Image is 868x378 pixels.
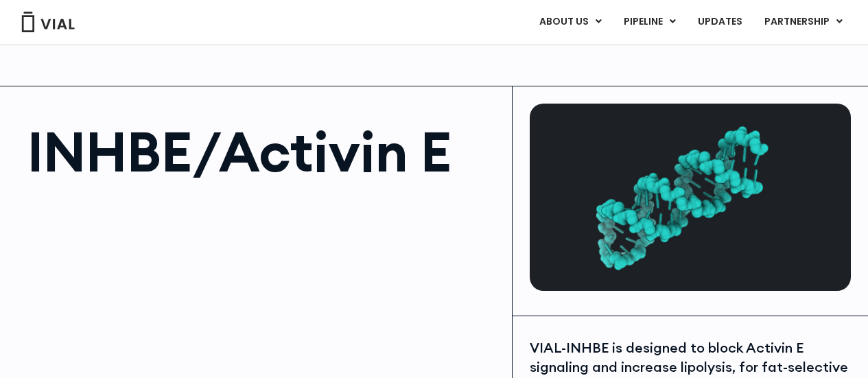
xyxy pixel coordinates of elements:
img: Vial Logo [21,12,75,32]
a: ABOUT USMenu Toggle [528,10,612,34]
a: PARTNERSHIPMenu Toggle [753,10,854,34]
a: UPDATES [687,10,753,34]
h1: INHBE/Activin E [27,124,498,179]
a: PIPELINEMenu Toggle [613,10,686,34]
